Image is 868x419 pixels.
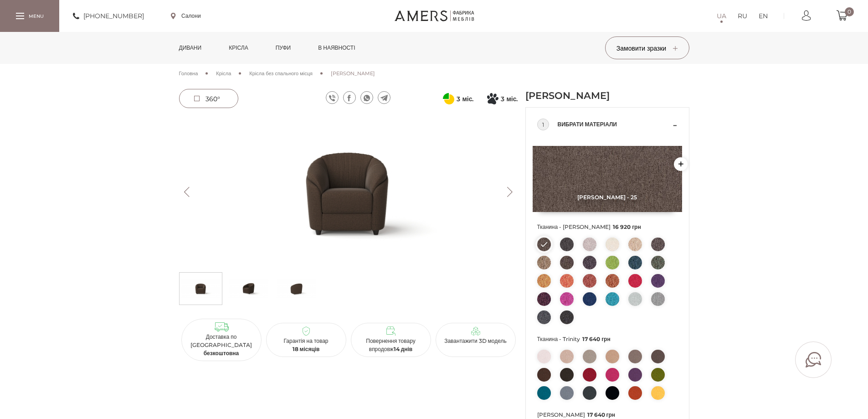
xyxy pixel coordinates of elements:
a: Головна [179,69,198,78]
button: Замовити зразки [605,36,689,59]
span: 16 920 грн [613,223,641,230]
a: EN [759,10,768,21]
span: 3 міс. [457,93,473,104]
a: 360° [179,89,238,108]
img: Крісло ДОНАТА s-0 [181,275,221,302]
span: Крісла без спального місця [249,70,313,77]
a: [PHONE_NUMBER] [73,10,144,21]
a: Пуфи [269,32,298,64]
img: Крісло ДОНАТА -0 [179,116,518,268]
a: Дивани [172,32,209,64]
a: facebook [343,91,356,104]
span: Тканина - [PERSON_NAME] [537,221,678,233]
a: Крісла [216,69,231,78]
a: Крісла без спального місця [249,69,313,78]
p: Доставка по [GEOGRAPHIC_DATA] [185,333,258,357]
svg: Покупка частинами від Монобанку [487,93,498,104]
p: Гарантія на товар [270,337,343,353]
span: 17 640 грн [587,411,616,418]
p: Повернення товару впродовж [354,337,427,353]
h1: [PERSON_NAME] [525,89,630,103]
a: RU [738,10,747,21]
span: 3 міс. [501,93,518,104]
a: viber [326,91,339,104]
span: Тканина - Trinity [537,333,678,345]
img: Крісло ДОНАТА s-2 [277,275,316,302]
span: 0 [845,7,854,16]
img: Крісло ДОНАТА s-1 [229,275,268,302]
span: 17 640 грн [582,336,611,342]
a: telegram [378,91,390,104]
b: 18 місяців [293,346,320,352]
a: в наявності [311,32,362,64]
svg: Оплата частинами від ПриватБанку [443,93,454,104]
img: Etna - 25 [533,146,682,212]
button: Next [502,187,518,197]
span: 360° [205,95,220,103]
div: 1 [537,119,549,130]
button: Previous [179,187,195,197]
b: безкоштовна [204,350,239,357]
a: Салони [171,12,201,20]
span: Головна [179,70,198,77]
b: 14 днів [394,346,413,352]
span: Крісла [216,70,231,77]
a: Крісла [222,32,255,64]
span: Вибрати матеріали [558,119,671,130]
p: Завантажити 3D модель [439,337,512,345]
span: Замовити зразки [616,44,678,52]
span: [PERSON_NAME] - 25 [533,194,682,201]
a: UA [717,10,726,21]
a: whatsapp [360,91,373,104]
